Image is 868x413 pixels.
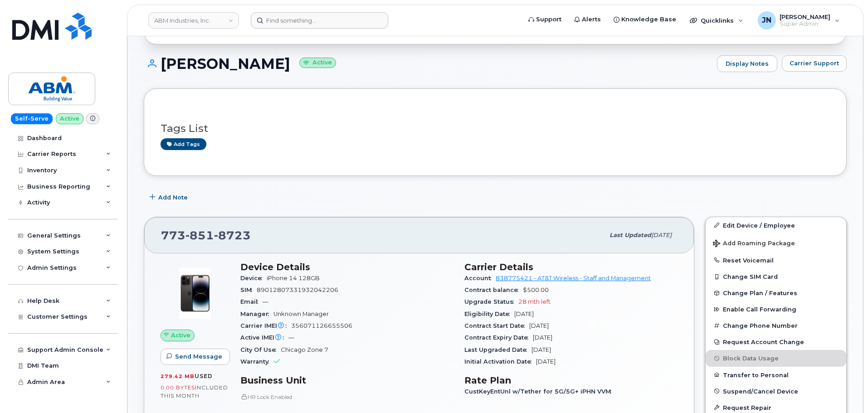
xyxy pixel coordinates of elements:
[144,189,195,206] button: Add Note
[782,55,847,72] button: Carrier Support
[683,11,750,29] div: Quicklinks
[263,298,268,305] span: —
[651,232,672,238] span: [DATE]
[161,373,195,379] span: 279.42 MB
[621,15,676,24] span: Knowledge Base
[464,375,678,386] h3: Rate Plan
[518,298,551,305] span: 28 mth left
[464,358,536,365] span: Initial Activation Date
[240,393,454,401] p: HR Lock Enabled
[706,317,846,334] button: Change Phone Number
[780,13,830,20] span: [PERSON_NAME]
[240,311,273,317] span: Manager
[161,349,230,365] button: Send Message
[464,262,678,272] h3: Carrier Details
[195,373,213,379] span: used
[536,15,561,24] span: Support
[161,228,251,242] span: 773
[523,287,549,293] span: $500.00
[464,322,529,329] span: Contract Start Date
[144,56,712,72] h1: [PERSON_NAME]
[464,334,533,341] span: Contract Expiry Date
[240,298,263,305] span: Email
[273,311,329,317] span: Unknown Manager
[582,15,601,24] span: Alerts
[240,346,281,353] span: City Of Use
[706,268,846,285] button: Change SIM Card
[706,252,846,268] button: Reset Voicemail
[464,346,532,353] span: Last Upgraded Date
[706,350,846,366] button: Block Data Usage
[723,306,796,313] span: Enable Call Forwarding
[464,275,496,282] span: Account
[496,275,651,282] a: 838775421 - AT&T Wireless - Staff and Management
[706,334,846,350] button: Request Account Change
[161,138,206,150] a: Add tags
[158,193,188,202] span: Add Note
[717,55,777,73] a: Display Notes
[161,123,830,134] h3: Tags List
[185,228,214,242] span: 851
[464,298,518,305] span: Upgrade Status
[148,12,239,29] a: ABM Industries, Inc.
[568,10,607,29] a: Alerts
[464,311,514,317] span: Eligibility Date
[464,287,523,293] span: Contract balance
[762,15,771,26] span: JN
[701,17,734,24] span: Quicklinks
[706,383,846,399] button: Suspend/Cancel Device
[723,290,797,296] span: Change Plan / Features
[281,346,328,353] span: Chicago Zone 7
[706,301,846,317] button: Enable Call Forwarding
[706,367,846,383] button: Transfer to Personal
[723,388,798,394] span: Suspend/Cancel Device
[240,375,454,386] h3: Business Unit
[161,384,195,391] span: 0.00 Bytes
[514,311,534,317] span: [DATE]
[240,334,288,341] span: Active IMEI
[464,388,616,395] span: CustKeyEntUnl w/Tether for 5G/5G+ iPHN VVM
[291,322,352,329] span: 356071126655506
[240,287,257,293] span: SIM
[536,358,556,365] span: [DATE]
[751,11,846,29] div: Joe Nguyen Jr.
[706,217,846,233] a: Edit Device / Employee
[790,59,839,68] span: Carrier Support
[288,334,294,341] span: —
[532,346,551,353] span: [DATE]
[240,275,267,282] span: Device
[299,58,336,68] small: Active
[610,232,651,238] span: Last updated
[780,20,830,28] span: Super Admin
[706,233,846,252] button: Add Roaming Package
[161,384,228,399] span: included this month
[533,334,552,341] span: [DATE]
[171,331,190,340] span: Active
[267,275,320,282] span: iPhone 14 128GB
[240,262,454,272] h3: Device Details
[175,352,222,361] span: Send Message
[529,322,549,329] span: [DATE]
[214,228,251,242] span: 8723
[251,12,388,29] input: Find something...
[522,10,568,29] a: Support
[168,266,222,321] img: image20231002-3703462-njx0qo.jpeg
[240,358,273,365] span: Warranty
[257,287,338,293] span: 89012807331932042206
[706,285,846,301] button: Change Plan / Features
[607,10,683,29] a: Knowledge Base
[713,240,795,248] span: Add Roaming Package
[240,322,291,329] span: Carrier IMEI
